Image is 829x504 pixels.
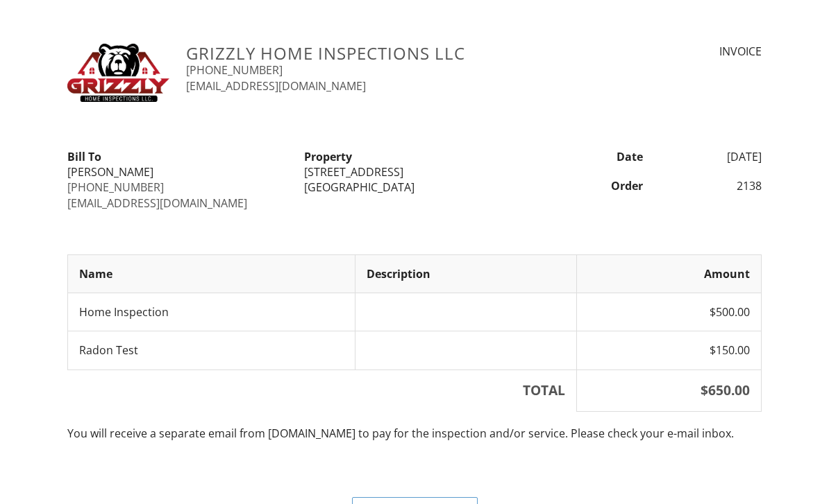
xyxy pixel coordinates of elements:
[67,164,287,180] div: [PERSON_NAME]
[304,180,524,195] div: [GEOGRAPHIC_DATA]
[186,44,584,62] h3: Grizzly Home Inspections LLC
[186,78,366,94] a: [EMAIL_ADDRESS][DOMAIN_NAME]
[577,370,762,411] th: $650.00
[533,149,652,164] div: Date
[577,293,762,331] td: $500.00
[304,149,352,164] strong: Property
[68,293,355,331] td: Home Inspection
[67,195,247,211] a: [EMAIL_ADDRESS][DOMAIN_NAME]
[304,164,524,180] div: [STREET_ADDRESS]
[186,62,283,78] a: [PHONE_NUMBER]
[577,331,762,370] td: $150.00
[651,178,770,193] div: 2138
[67,149,101,164] strong: Bill To
[533,178,652,193] div: Order
[68,370,577,411] th: TOTAL
[577,254,762,293] th: Amount
[68,254,355,293] th: Name
[601,44,762,59] div: INVOICE
[67,426,762,441] p: You will receive a separate email from [DOMAIN_NAME] to pay for the inspection and/or service. Pl...
[355,254,576,293] th: Description
[67,44,169,102] img: the_main_logo.PNG
[651,149,770,164] div: [DATE]
[67,180,164,195] a: [PHONE_NUMBER]
[68,331,355,370] td: Radon Test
